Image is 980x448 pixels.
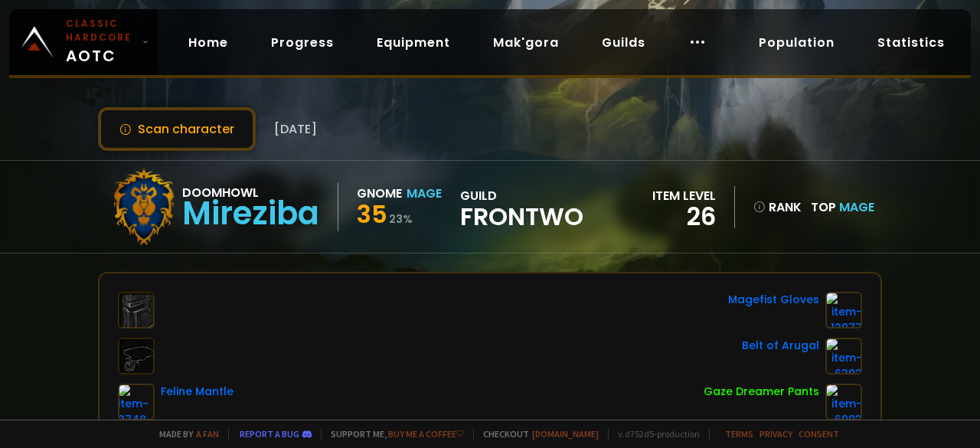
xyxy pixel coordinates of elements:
[799,428,839,440] a: Consent
[759,428,792,440] a: Privacy
[746,27,847,58] a: Population
[196,428,219,440] a: a fan
[389,211,413,227] small: 23 %
[182,183,319,202] div: Doomhowl
[865,27,957,58] a: Statistics
[364,27,462,58] a: Equipment
[357,197,387,231] span: 35
[728,292,819,308] div: Magefist Gloves
[407,184,442,203] div: Mage
[725,428,753,440] a: Terms
[259,27,346,58] a: Progress
[811,198,874,217] div: Top
[9,9,158,75] a: Classic HardcoreAOTC
[150,428,219,440] span: Made by
[460,205,583,228] span: Frontwo
[182,202,319,225] div: Mireziba
[652,186,716,205] div: item level
[460,186,583,228] div: guild
[652,205,716,228] div: 26
[161,384,234,400] div: Feline Mantle
[742,338,819,354] div: Belt of Arugal
[825,338,862,374] img: item-6392
[357,184,402,203] div: Gnome
[98,107,256,151] button: Scan character
[118,384,155,420] img: item-3748
[825,384,862,420] img: item-6903
[240,428,299,440] a: Report a bug
[388,428,464,440] a: Buy me a coffee
[321,428,464,440] span: Support me,
[532,428,599,440] a: [DOMAIN_NAME]
[66,17,136,67] span: AOTC
[704,384,819,400] div: Gaze Dreamer Pants
[753,198,802,217] div: rank
[825,292,862,329] img: item-12977
[839,198,874,216] span: Mage
[590,27,658,58] a: Guilds
[274,119,317,139] span: [DATE]
[608,428,700,440] span: v. d752d5 - production
[66,17,136,44] small: Classic Hardcore
[176,27,240,58] a: Home
[481,27,571,58] a: Mak'gora
[473,428,599,440] span: Checkout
